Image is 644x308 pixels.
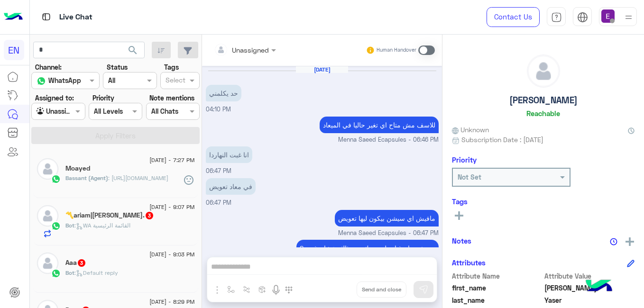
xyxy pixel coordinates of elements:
span: search [127,45,138,56]
img: tab [40,11,52,23]
img: Logo [4,7,23,27]
span: Mohamed [544,283,635,293]
a: tab [547,7,566,27]
label: Status [107,62,128,72]
span: 3 [146,212,153,219]
span: Yaser [544,295,635,305]
h6: Tags [452,197,635,206]
div: Select [164,75,185,87]
p: 16/8/2025, 6:48 PM [296,240,439,276]
img: profile [623,11,635,23]
h5: [PERSON_NAME] [509,95,578,106]
span: 04:10 PM [206,106,231,113]
span: Menna Saeed Ecapsules - 06:46 PM [338,136,439,145]
label: Tags [164,62,179,72]
label: Assigned to: [35,93,74,103]
span: Attribute Value [544,271,635,281]
h5: Moayed [65,164,90,172]
p: 16/8/2025, 6:47 PM [206,178,256,195]
p: 16/8/2025, 6:47 PM [335,210,439,226]
p: 16/8/2025, 6:47 PM [206,146,252,163]
h5: 〽️ariam|مريم. [65,211,154,219]
span: Subscription Date : [DATE] [461,135,543,145]
h5: Aaa [65,259,86,267]
span: Bot [65,222,74,229]
span: 06:47 PM [206,199,231,206]
img: tab [577,12,588,23]
span: : Default reply [74,269,118,276]
img: defaultAdmin.png [527,55,560,87]
span: first_name [452,283,543,293]
span: last_name [452,295,543,305]
span: 3 [78,259,85,267]
span: Attribute Name [452,271,543,281]
img: WhatsApp [51,221,61,231]
h6: Reachable [526,109,560,118]
span: : WA القائمة الرئيسية [74,222,130,229]
button: Send and close [357,281,406,298]
img: hulul-logo.png [582,270,616,303]
span: Menna Saeed Ecapsules - 06:47 PM [338,229,439,238]
img: WhatsApp [51,269,61,278]
label: Priority [92,93,114,103]
small: Human Handover [377,46,416,54]
p: 16/8/2025, 6:46 PM [320,117,439,133]
h6: Attributes [452,258,486,267]
h6: Priority [452,155,477,164]
img: defaultAdmin.png [37,253,58,274]
img: notes [610,238,617,245]
span: Bassant (Agent) [65,174,108,181]
img: WhatsApp [51,174,61,184]
div: EN [4,40,24,60]
span: [DATE] - 7:27 PM [149,156,194,164]
a: Contact Us [487,7,540,27]
h6: Notes [452,236,471,245]
img: tab [551,12,562,23]
p: 16/8/2025, 4:10 PM [206,85,241,101]
span: Unknown [452,125,489,135]
img: defaultAdmin.png [37,205,58,226]
span: [DATE] - 8:29 PM [149,298,194,306]
h6: [DATE] [296,66,348,73]
img: add [626,237,634,246]
img: userImage [601,9,615,23]
p: Live Chat [59,11,92,24]
span: [DATE] - 9:07 PM [149,203,194,211]
img: defaultAdmin.png [37,158,58,180]
button: search [121,42,145,62]
label: Note mentions [149,93,194,103]
span: Bot [65,269,74,276]
label: Channel: [35,62,62,72]
span: 06:47 PM [206,167,231,174]
button: Apply Filters [31,127,200,144]
span: [DATE] - 9:03 PM [149,250,194,259]
span: https://englishcapsules.net/lms/student/tc/tests/test/76925/view [108,174,168,181]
